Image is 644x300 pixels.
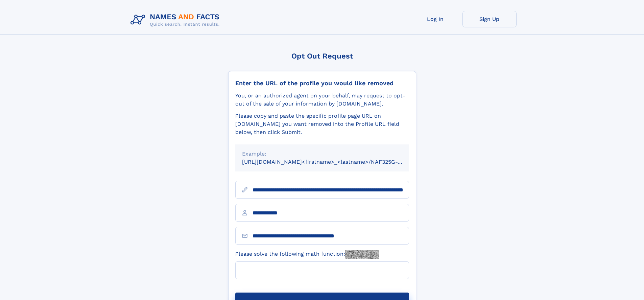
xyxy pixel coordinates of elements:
[408,11,462,27] a: Log In
[228,52,416,60] div: Opt Out Request
[242,159,422,165] small: [URL][DOMAIN_NAME]<firstname>_<lastname>/NAF325G-xxxxxxxx
[235,112,409,136] div: Please copy and paste the specific profile page URL on [DOMAIN_NAME] you want removed into the Pr...
[462,11,517,27] a: Sign Up
[235,250,379,259] label: Please solve the following math function:
[235,92,409,108] div: You, or an authorized agent on your behalf, may request to opt-out of the sale of your informatio...
[242,150,402,158] div: Example:
[128,11,225,29] img: Logo Names and Facts
[235,79,409,87] div: Enter the URL of the profile you would like removed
